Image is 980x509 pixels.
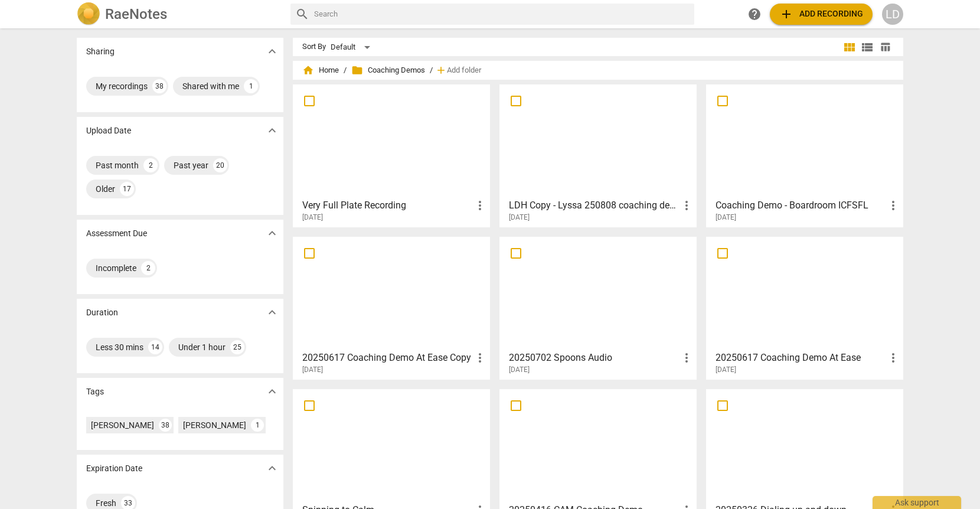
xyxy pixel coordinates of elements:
[251,419,264,432] div: 1
[302,351,473,365] h3: 20250617 Coaching Demo At Ease Copy
[860,40,874,54] span: view_list
[174,159,208,171] div: Past year
[159,419,172,432] div: 38
[509,198,680,213] h3: LDH Copy - Lyssa 250808 coaching demo
[880,41,891,53] span: table_chart
[96,341,143,353] div: Less 30 mins
[263,122,281,139] button: Show more
[265,461,279,475] span: expand_more
[331,38,374,57] div: Default
[716,351,886,365] h3: 20250617 Coaching Demo At Ease
[344,66,347,75] span: /
[152,79,166,93] div: 38
[178,341,226,353] div: Under 1 hour
[779,7,863,21] span: Add recording
[886,351,900,365] span: more_vert
[96,497,116,509] div: Fresh
[297,241,486,374] a: 20250617 Coaching Demo At Ease Copy[DATE]
[120,182,134,196] div: 17
[86,306,118,319] p: Duration
[265,123,279,138] span: expand_more
[263,459,281,477] button: Show more
[680,351,694,365] span: more_vert
[265,305,279,319] span: expand_more
[143,158,158,172] div: 2
[96,159,139,171] div: Past month
[148,340,162,354] div: 14
[779,7,793,21] span: add
[302,198,473,213] h3: Very Full Plate Recording
[230,340,244,354] div: 25
[504,241,692,374] a: 20250702 Spoons Audio[DATE]
[265,44,279,58] span: expand_more
[96,183,115,195] div: Older
[716,365,736,375] span: [DATE]
[351,64,425,76] span: Coaching Demos
[504,89,692,222] a: LDH Copy - Lyssa 250808 coaching demo[DATE]
[77,2,100,26] img: Logo
[265,384,279,399] span: expand_more
[716,198,886,213] h3: Coaching Demo - Boardroom ICFSFL
[509,351,680,365] h3: 20250702 Spoons Audio
[263,304,281,321] button: Show more
[302,64,339,76] span: Home
[509,213,530,223] span: [DATE]
[91,419,154,431] div: [PERSON_NAME]
[86,125,131,137] p: Upload Date
[351,64,363,76] span: folder
[105,6,167,22] h2: RaeNotes
[710,89,899,222] a: Coaching Demo - Boardroom ICFSFL[DATE]
[96,80,148,92] div: My recordings
[841,38,858,56] button: Tile view
[744,4,765,25] a: Help
[473,351,487,365] span: more_vert
[430,66,433,75] span: /
[886,198,900,213] span: more_vert
[295,7,309,21] span: search
[858,38,876,56] button: List view
[141,261,155,275] div: 2
[710,241,899,374] a: 20250617 Coaching Demo At Ease[DATE]
[213,158,227,172] div: 20
[747,7,762,21] span: help
[86,227,147,240] p: Assessment Due
[447,66,481,75] span: Add folder
[473,198,487,213] span: more_vert
[302,365,323,375] span: [DATE]
[873,496,961,509] div: Ask support
[509,365,530,375] span: [DATE]
[265,226,279,240] span: expand_more
[263,43,281,60] button: Show more
[263,383,281,400] button: Show more
[96,262,136,274] div: Incomplete
[263,224,281,242] button: Show more
[302,43,326,51] div: Sort By
[716,213,736,223] span: [DATE]
[680,198,694,213] span: more_vert
[86,386,104,398] p: Tags
[86,462,142,475] p: Expiration Date
[244,79,258,93] div: 1
[770,4,873,25] button: Upload
[297,89,486,222] a: Very Full Plate Recording[DATE]
[314,5,690,24] input: Search
[435,64,447,76] span: add
[302,213,323,223] span: [DATE]
[86,45,115,58] p: Sharing
[77,2,281,26] a: LogoRaeNotes
[302,64,314,76] span: home
[182,80,239,92] div: Shared with me
[842,40,857,54] span: view_module
[876,38,894,56] button: Table view
[882,4,903,25] button: LD
[183,419,246,431] div: [PERSON_NAME]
